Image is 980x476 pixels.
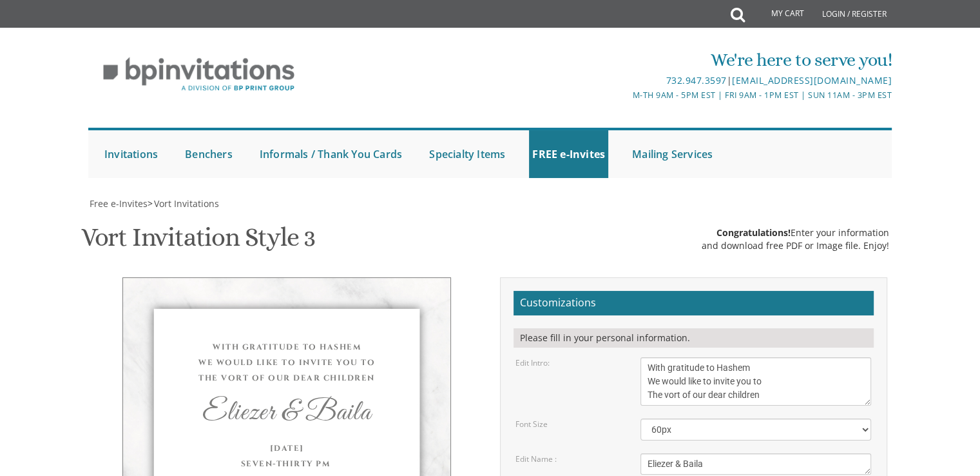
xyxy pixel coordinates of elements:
[153,197,219,210] a: Vort Invitations
[357,73,892,88] div: |
[357,88,892,102] div: M-Th 9am - 5pm EST | Fri 9am - 1pm EST | Sun 11am - 3pm EST
[515,419,548,430] label: Font Size
[666,74,726,86] a: 732.947.3597
[640,453,871,475] textarea: Eliezer & Baila
[744,1,813,27] a: My Cart
[357,47,892,73] div: We're here to serve you!
[629,130,716,178] a: Mailing Services
[732,74,892,86] a: [EMAIL_ADDRESS][DOMAIN_NAME]
[716,226,791,239] span: Congratulations!
[514,328,874,348] div: Please fill in your personal information.
[515,453,557,464] label: Edit Name :
[256,130,405,178] a: Informals / Thank You Cards
[148,197,219,210] span: >
[640,357,871,406] textarea: With gratitude to Hashem We would like to invite you to The vort of our dear children
[154,197,219,210] span: Vort Invitations
[88,48,309,101] img: BP Invitation Loft
[182,130,236,178] a: Benchers
[426,130,508,178] a: Specialty Items
[702,226,889,239] div: Enter your information
[81,223,315,261] h1: Vort Invitation Style 3
[90,197,148,210] span: Free e-Invites
[149,339,425,386] div: With gratitude to Hashem We would like to invite you to The vort of our dear children
[88,197,148,210] a: Free e-Invites
[702,239,889,252] div: and download free PDF or Image file. Enjoy!
[101,130,161,178] a: Invitations
[515,357,550,368] label: Edit Intro:
[149,399,425,428] div: Eliezer & Baila
[514,291,874,315] h2: Customizations
[529,130,608,178] a: FREE e-Invites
